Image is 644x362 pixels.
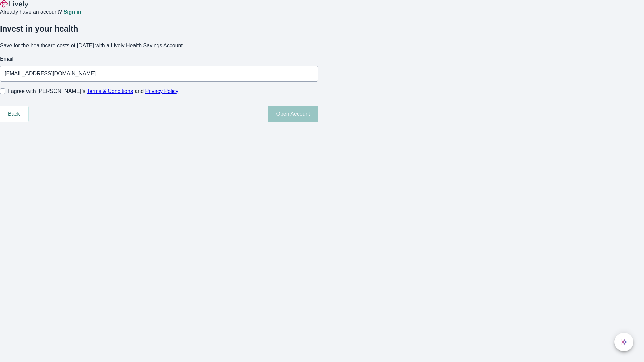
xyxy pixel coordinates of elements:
button: chat [614,333,633,351]
svg: Lively AI Assistant [621,339,627,345]
a: Privacy Policy [145,88,179,94]
a: Terms & Conditions [87,88,133,94]
span: I agree with [PERSON_NAME]’s and [8,87,178,95]
a: Sign in [63,9,81,15]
